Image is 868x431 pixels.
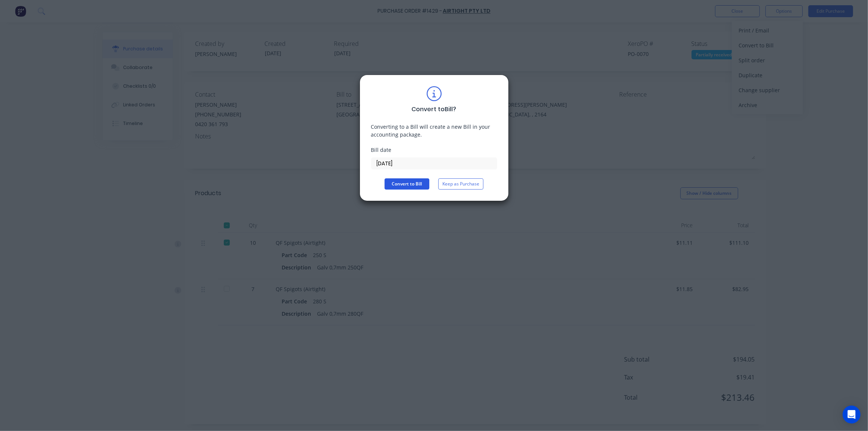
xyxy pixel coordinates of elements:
div: Convert to Bill ? [412,105,457,114]
button: Keep as Purchase [438,178,483,190]
button: Convert to Bill [385,178,429,190]
div: Open Intercom Messenger [843,406,861,424]
div: Converting to a Bill will create a new Bill in your accounting package. [371,123,497,138]
div: Bill date [371,146,497,154]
